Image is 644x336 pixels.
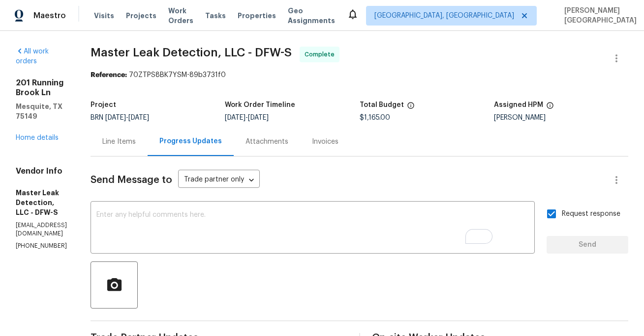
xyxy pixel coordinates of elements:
[546,102,554,114] span: The hpm assigned to this work order.
[168,6,193,26] span: Work Orders
[91,47,292,58] span: Master Leak Detection, LLC - DFW-S
[245,137,288,147] div: Attachments
[305,50,338,59] span: Complete
[16,48,49,65] a: All work orders
[16,242,67,250] p: [PHONE_NUMBER]
[105,114,126,121] span: [DATE]
[16,221,67,238] p: [EMAIL_ADDRESS][DOMAIN_NAME]
[91,72,127,78] b: Reference:
[288,6,335,26] span: Geo Assignments
[16,166,67,176] h4: Vendor Info
[360,114,390,121] span: $1,165.00
[205,12,226,19] span: Tasks
[374,11,514,21] span: [GEOGRAPHIC_DATA], [GEOGRAPHIC_DATA]
[105,114,149,121] span: -
[407,102,415,114] span: The total cost of line items that have been proposed by Opendoor. This sum includes line items th...
[96,211,529,246] textarea: To enrich screen reader interactions, please activate Accessibility in Grammarly extension settings
[238,11,276,21] span: Properties
[128,114,149,121] span: [DATE]
[494,114,628,121] div: [PERSON_NAME]
[562,209,620,219] span: Request response
[16,102,67,121] h5: Mesquite, TX 75149
[225,102,295,108] h5: Work Order Timeline
[94,11,114,21] span: Visits
[312,137,338,147] div: Invoices
[126,11,156,21] span: Projects
[91,114,149,121] span: BRN
[16,188,67,217] h5: Master Leak Detection, LLC - DFW-S
[225,114,269,121] span: -
[91,102,116,108] h5: Project
[225,114,245,121] span: [DATE]
[16,78,67,98] h2: 201 Running Brook Ln
[159,136,222,146] div: Progress Updates
[178,172,260,188] div: Trade partner only
[91,175,172,185] span: Send Message to
[248,114,269,121] span: [DATE]
[360,102,404,108] h5: Total Budget
[560,6,637,26] span: [PERSON_NAME][GEOGRAPHIC_DATA]
[91,70,628,80] div: 70ZTPS8BK7YSM-89b3731f0
[102,137,136,147] div: Line Items
[16,134,59,141] a: Home details
[33,11,66,21] span: Maestro
[494,102,543,108] h5: Assigned HPM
